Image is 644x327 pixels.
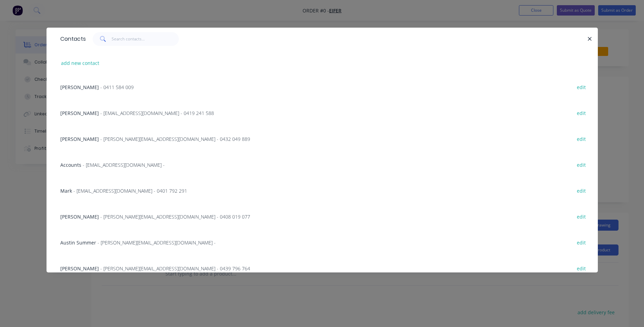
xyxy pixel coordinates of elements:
[60,84,99,90] span: [PERSON_NAME]
[57,28,86,50] div: Contacts
[60,162,81,168] span: Accounts
[73,187,187,194] span: - [EMAIL_ADDRESS][DOMAIN_NAME] - 0401 792 291
[100,213,250,220] span: - [PERSON_NAME][EMAIL_ADDRESS][DOMAIN_NAME] - 0408 019 077
[573,212,590,221] button: edit
[60,265,99,272] span: [PERSON_NAME]
[60,136,99,142] span: [PERSON_NAME]
[100,136,250,142] span: - [PERSON_NAME][EMAIL_ADDRESS][DOMAIN_NAME] - 0432 049 889
[60,187,72,194] span: Mark
[60,239,96,246] span: Austin Summer
[573,186,590,195] button: edit
[573,134,590,143] button: edit
[573,160,590,169] button: edit
[100,265,250,272] span: - [PERSON_NAME][EMAIL_ADDRESS][DOMAIN_NAME] - 0439 796 764
[60,213,99,220] span: [PERSON_NAME]
[573,263,590,273] button: edit
[60,110,99,116] span: [PERSON_NAME]
[573,238,590,247] button: edit
[83,162,165,168] span: - [EMAIL_ADDRESS][DOMAIN_NAME] -
[573,82,590,92] button: edit
[58,58,103,68] button: add new contact
[573,108,590,117] button: edit
[112,32,179,46] input: Search contacts...
[98,239,216,246] span: - [PERSON_NAME][EMAIL_ADDRESS][DOMAIN_NAME] -
[100,110,214,116] span: - [EMAIL_ADDRESS][DOMAIN_NAME] - 0419 241 588
[100,84,134,90] span: - 0411 584 009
